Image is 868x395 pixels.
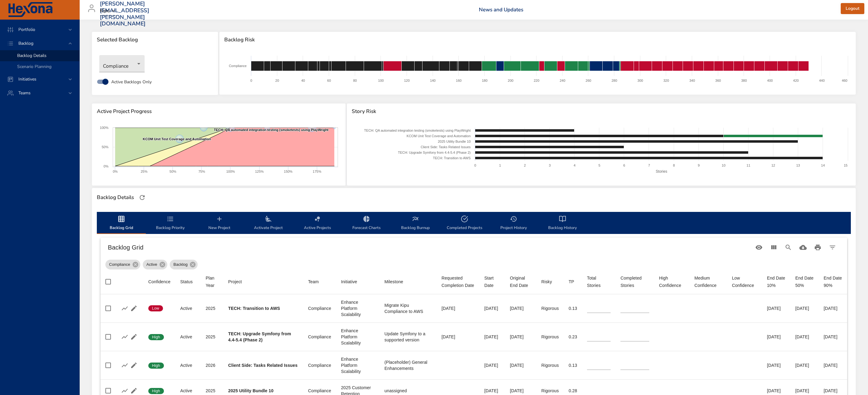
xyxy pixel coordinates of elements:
[810,240,825,255] button: Print
[824,305,842,311] div: [DATE]
[534,79,539,82] text: 220
[493,215,534,231] span: Project History
[715,79,721,82] text: 360
[206,274,218,289] span: Plan Year
[385,388,432,394] div: unassigned
[255,170,263,173] text: 125%
[587,274,611,289] span: Total Stories
[599,164,601,167] text: 5
[385,331,432,343] div: Update Symfony to a supported version
[301,79,305,82] text: 40
[308,362,331,368] div: Compliance
[430,79,436,82] text: 140
[569,278,574,285] div: Sort
[569,305,577,311] div: 0.13
[732,274,757,289] div: Low Confidence
[141,170,147,173] text: 25%
[541,278,559,285] span: Risky
[148,388,164,394] span: High
[821,164,825,167] text: 14
[7,2,53,17] img: Hexona
[308,305,331,311] div: Compliance
[250,79,252,82] text: 0
[228,278,298,285] span: Project
[824,274,842,289] div: End Date 90%
[341,328,375,346] div: Enhance Platform Scalability
[148,278,170,285] div: Confidence
[767,305,786,311] div: [DATE]
[111,79,152,85] span: Active Backlogs Only
[510,305,531,311] div: [DATE]
[510,334,531,340] div: [DATE]
[105,260,140,269] div: Compliance
[541,278,552,285] div: Sort
[510,274,531,289] span: Original End Date
[722,164,726,167] text: 10
[767,274,786,289] div: End Date 10%
[385,278,432,285] span: Milestone
[484,362,500,368] div: [DATE]
[541,334,559,340] div: Rigorous
[100,6,117,16] div: Kipu
[694,274,722,289] div: Medium Confidence
[732,334,741,340] span: 0
[228,278,242,285] div: Sort
[120,332,129,341] button: Show Burnup
[248,215,289,231] span: Activate Project
[341,278,375,285] span: Initiative
[767,362,786,368] div: [DATE]
[214,128,328,132] text: TECH: QA automated integration testing (smoketests) using PlayWright
[508,79,513,82] text: 200
[819,79,824,82] text: 440
[13,40,38,46] span: Backlog
[795,305,814,311] div: [DATE]
[781,240,796,255] button: Search
[541,362,559,368] div: Rigorous
[766,240,781,255] button: View Columns
[352,108,851,115] span: Story Risk
[732,274,757,289] div: Sort
[228,278,242,285] div: Project
[767,388,786,394] div: [DATE]
[612,79,617,82] text: 280
[120,304,129,313] button: Show Burnup
[542,215,583,231] span: Backlog History
[284,170,293,173] text: 150%
[541,305,559,311] div: Rigorous
[796,240,810,255] button: Download CSV
[97,212,851,234] div: backlog-tab
[673,164,675,167] text: 8
[659,274,684,289] div: High Confidence
[206,274,218,289] div: Sort
[100,238,847,257] div: Table Toolbar
[180,334,196,340] div: Active
[346,215,387,231] span: Forecast Charts
[148,334,164,340] span: High
[378,79,384,82] text: 100
[659,363,669,368] span: 0
[104,164,108,168] text: 0%
[624,164,625,167] text: 6
[694,306,704,311] span: 0
[569,388,577,394] div: 0.28
[732,388,741,394] span: 0
[569,334,577,340] div: 0.23
[228,306,280,311] b: TECH: Transition to AWS
[120,361,129,370] button: Show Burnup
[444,215,485,231] span: Completed Projects
[482,79,487,82] text: 180
[648,164,650,167] text: 7
[226,170,235,173] text: 100%
[102,145,108,149] text: 50%
[795,274,814,289] div: End Date 50%
[99,55,145,72] div: Compliance
[484,388,500,394] div: [DATE]
[442,274,475,289] div: Requested Completion Date
[694,363,704,368] span: 0
[206,388,218,394] div: 2025
[741,79,747,82] text: 380
[150,215,191,231] span: Backlog Priority
[13,76,41,82] span: Initiatives
[170,260,198,269] div: Backlog
[569,278,577,285] span: TP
